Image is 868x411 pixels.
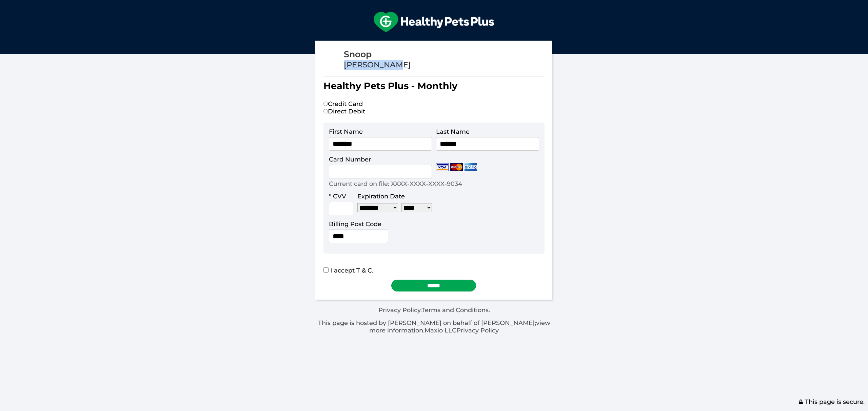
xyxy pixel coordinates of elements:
[421,306,489,314] a: Terms and Conditions
[456,327,499,334] a: Privacy Policy
[369,319,550,334] a: view more information.
[323,102,328,106] input: Credit Card
[436,128,470,135] label: Last Name
[329,156,371,163] label: Card Number
[798,398,865,406] span: This page is secure.
[329,180,462,188] p: Current card on file: XXXX-XXXX-XXXX-9034
[329,220,381,228] label: Billing Post Code
[436,163,449,171] img: Visa
[378,306,420,314] a: Privacy Policy
[357,193,405,200] label: Expiration Date
[323,267,329,273] input: I accept T & C.
[323,108,365,115] label: Direct Debit
[465,163,477,171] img: Amex
[323,109,328,113] input: Direct Debit
[315,319,553,334] p: This page is hosted by [PERSON_NAME] on behalf of [PERSON_NAME]; Maxio LLC
[323,77,544,95] h1: Healthy Pets Plus - Monthly
[315,306,553,334] div: . .
[344,60,411,70] div: [PERSON_NAME]
[450,163,463,171] img: Mastercard
[323,100,363,108] label: Credit Card
[344,49,411,60] div: Snoop
[323,267,373,274] label: I accept T & C.
[329,128,363,135] label: First Name
[329,193,346,200] label: * CVV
